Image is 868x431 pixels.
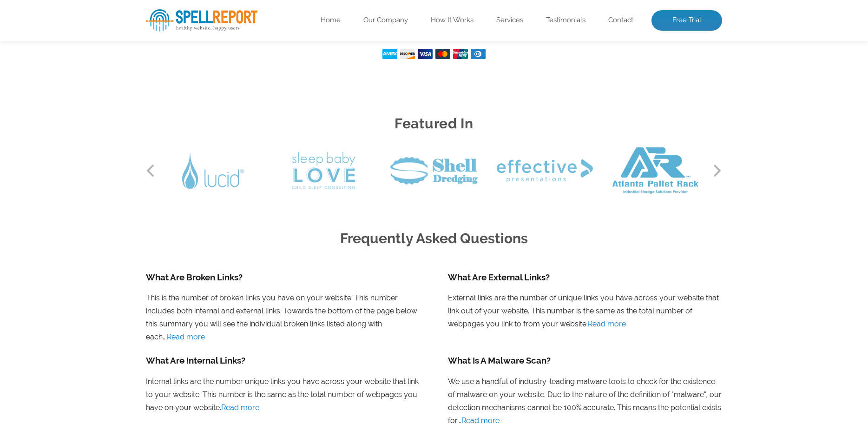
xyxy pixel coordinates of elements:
[146,112,722,136] h2: Featured In
[461,416,500,425] a: Read more
[546,16,585,25] a: Testimonials
[448,353,722,368] h3: What Is A Malware Scan?
[132,270,434,353] li: This is the number of broken links you have on your website. This number includes both internal a...
[496,16,523,25] a: Services
[713,164,722,178] button: Next
[431,16,473,25] a: How It Works
[221,403,259,412] a: Read more
[146,9,257,32] img: SpellReport
[608,16,633,25] a: Contact
[167,332,205,341] a: Read more
[146,353,420,368] h3: What Are Internal Links?
[497,159,593,182] img: Effective
[434,270,736,353] li: External links are the number of unique links you have across your website that link out of your ...
[321,16,341,25] a: Home
[651,10,722,31] a: Free Trial
[363,16,408,25] a: Our Company
[146,164,155,178] button: Previous
[588,319,626,328] a: Read more
[292,152,355,189] img: Sleep Baby Love
[146,270,420,285] h3: What Are Broken Links?
[390,157,478,185] img: Shell Dredging
[448,270,722,285] h3: What Are External Links?
[146,226,722,251] h2: Frequently Asked Questions
[182,153,244,189] img: Lucid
